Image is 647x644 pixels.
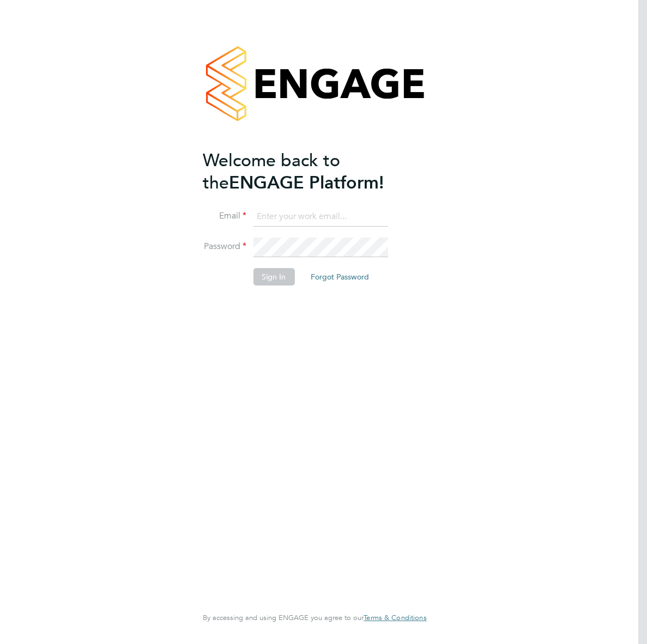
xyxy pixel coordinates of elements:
[253,268,294,285] button: Sign In
[302,268,378,285] button: Forgot Password
[203,241,246,252] label: Password
[203,613,426,622] span: By accessing and using ENGAGE you agree to our
[203,210,246,222] label: Email
[253,207,388,227] input: Enter your work email...
[364,613,426,622] a: Terms & Conditions
[203,149,415,194] h2: ENGAGE Platform!
[203,150,340,193] span: Welcome back to the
